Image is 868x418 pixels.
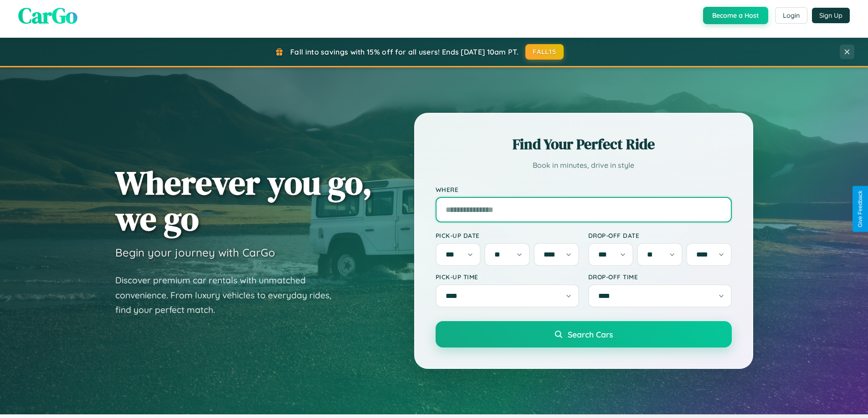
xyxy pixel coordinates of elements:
span: CarGo [18,0,77,30]
button: Become a Host [703,7,768,24]
label: Drop-off Date [588,232,732,239]
h3: Begin your journey with CarGo [115,246,275,259]
label: Drop-off Time [588,273,732,281]
button: FALL15 [525,44,564,60]
label: Pick-up Date [436,232,579,239]
h1: Wherever you go, we go [115,165,372,237]
button: Sign Up [812,8,850,23]
h2: Find Your Perfect Ride [436,134,732,154]
span: Search Cars [568,329,613,339]
button: Search Cars [436,321,732,347]
label: Where [436,186,732,193]
div: Give Feedback [857,191,863,227]
p: Discover premium car rentals with unmatched convenience. From luxury vehicles to everyday rides, ... [115,273,343,317]
p: Book in minutes, drive in style [436,159,732,172]
button: Login [775,7,807,24]
label: Pick-up Time [436,273,579,281]
span: Fall into savings with 15% off for all users! Ends [DATE] 10am PT. [290,47,519,56]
